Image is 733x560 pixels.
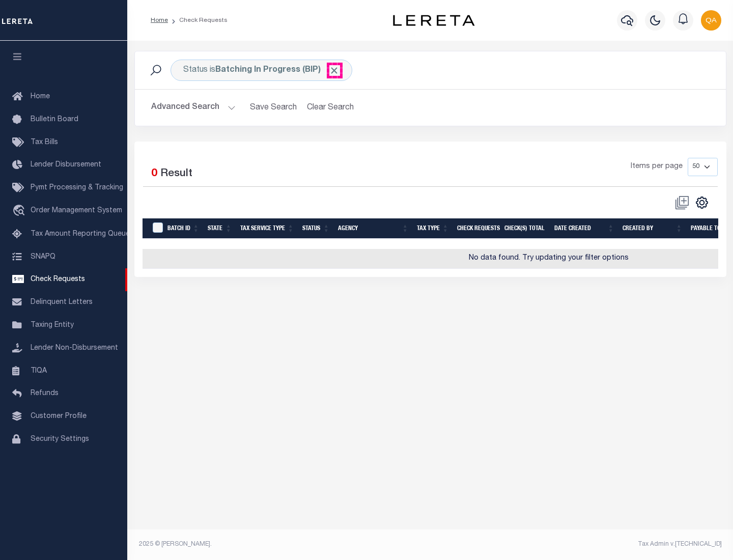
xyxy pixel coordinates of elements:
[413,218,453,239] th: Tax Type: activate to sort column ascending
[298,218,334,239] th: Status: activate to sort column ascending
[329,65,340,76] span: Click to Remove
[31,436,89,443] span: Security Settings
[334,218,413,239] th: Agency: activate to sort column ascending
[168,16,228,25] li: Check Requests
[701,10,721,31] img: svg+xml;base64,PHN2ZyB4bWxucz0iaHR0cDovL3d3dy53My5vcmcvMjAwMC9zdmciIHBvaW50ZXItZXZlbnRzPSJub25lIi...
[244,98,303,118] button: Save Search
[160,166,192,182] label: Result
[171,60,352,81] div: Status is
[215,66,340,74] b: Batching In Progress (BIP)
[31,207,122,214] span: Order Management System
[151,169,157,179] span: 0
[31,276,85,283] span: Check Requests
[31,231,130,238] span: Tax Amount Reporting Queue
[500,218,550,239] th: Check(s) Total
[393,15,474,26] img: logo-dark.svg
[31,322,74,329] span: Taxing Entity
[131,540,431,549] div: 2025 © [PERSON_NAME].
[204,218,236,239] th: State: activate to sort column ascending
[550,218,618,239] th: Date Created: activate to sort column ascending
[236,218,298,239] th: Tax Service Type: activate to sort column ascending
[453,218,500,239] th: Check Requests
[12,205,29,218] i: travel_explore
[31,345,118,352] span: Lender Non-Disbursement
[631,161,683,173] span: Items per page
[31,139,58,146] span: Tax Bills
[438,540,722,549] div: Tax Admin v.[TECHNICAL_ID]
[31,184,123,191] span: Pymt Processing & Tracking
[31,390,59,397] span: Refunds
[31,299,93,306] span: Delinquent Letters
[31,93,50,100] span: Home
[31,253,55,260] span: SNAPQ
[31,367,47,374] span: TIQA
[151,17,168,23] a: Home
[31,116,78,123] span: Bulletin Board
[31,413,87,420] span: Customer Profile
[163,218,204,239] th: Batch Id: activate to sort column ascending
[31,161,101,169] span: Lender Disbursement
[303,98,358,118] button: Clear Search
[618,218,687,239] th: Created By: activate to sort column ascending
[151,98,236,118] button: Advanced Search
